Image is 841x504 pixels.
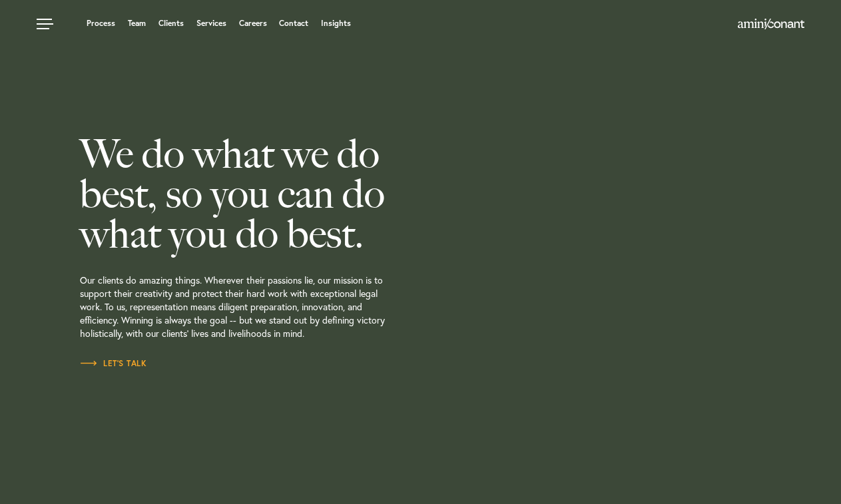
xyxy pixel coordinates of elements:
[80,134,481,254] h2: We do what we do best, so you can do what you do best.
[128,19,146,27] a: Team
[321,19,351,27] a: Insights
[279,19,308,27] a: Contact
[80,254,481,357] p: Our clients do amazing things. Wherever their passions lie, our mission is to support their creat...
[239,19,267,27] a: Careers
[738,19,804,29] img: Amini & Conant
[80,360,146,368] span: Let’s Talk
[158,19,184,27] a: Clients
[80,357,146,370] a: Let’s Talk
[87,19,115,27] a: Process
[196,19,226,27] a: Services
